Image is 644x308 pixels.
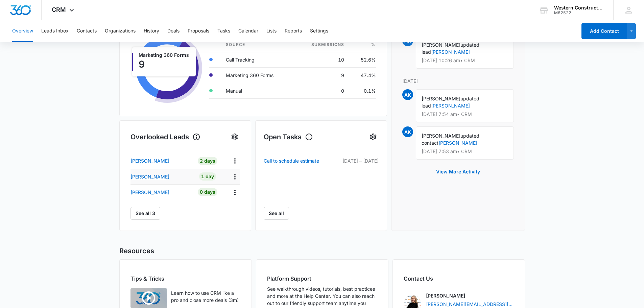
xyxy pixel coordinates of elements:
[404,275,514,283] h2: Contact Us
[52,6,66,13] span: CRM
[368,132,379,142] button: Settings
[333,157,378,164] p: [DATE] – [DATE]
[431,103,470,109] a: [PERSON_NAME]
[554,10,603,15] div: account id
[294,67,350,83] td: 9
[188,20,209,42] button: Proposals
[402,77,514,85] p: [DATE]
[294,83,350,98] td: 0
[144,20,159,42] button: History
[238,20,258,42] button: Calendar
[119,246,525,256] h2: Resources
[264,157,333,165] a: Call to schedule estimate
[422,133,460,139] span: [PERSON_NAME]
[438,140,477,146] a: [PERSON_NAME]
[402,89,413,100] span: AK
[581,23,627,39] button: Add Contact
[130,189,192,196] a: [PERSON_NAME]
[171,289,241,304] p: Learn how to use CRM like a pro and close more deals (3m)
[402,126,413,137] span: AK
[220,38,294,52] th: Source
[105,20,136,42] button: Organizations
[422,42,460,48] span: [PERSON_NAME]
[264,132,313,142] h1: Open Tasks
[130,173,169,180] p: [PERSON_NAME]
[167,20,180,42] button: Deals
[220,83,294,98] td: Manual
[77,20,97,42] button: Contacts
[267,275,377,283] h2: Platform Support
[198,188,217,196] div: 0 Days
[130,157,192,164] a: [PERSON_NAME]
[130,157,169,164] p: [PERSON_NAME]
[429,164,487,180] button: View More Activity
[217,20,230,42] button: Tasks
[230,156,240,166] button: Actions
[426,292,465,299] p: [PERSON_NAME]
[266,20,277,42] button: Lists
[554,5,603,10] div: account name
[422,149,508,154] p: [DATE] 7:53 am • CRM
[130,207,160,220] button: See all 3
[198,157,217,165] div: 2 Days
[12,20,33,42] button: Overview
[294,38,350,52] th: Submissions
[285,20,302,42] button: Reports
[350,38,376,52] th: %
[230,171,240,182] button: Actions
[350,67,376,83] td: 47.4%
[220,52,294,67] td: Call Tracking
[310,20,328,42] button: Settings
[350,83,376,98] td: 0.1%
[41,20,69,42] button: Leads Inbox
[422,96,460,101] span: [PERSON_NAME]
[130,275,241,283] h2: Tips & Tricks
[426,301,514,308] a: [PERSON_NAME][EMAIL_ADDRESS][PERSON_NAME][DOMAIN_NAME]
[229,132,240,142] button: Settings
[431,49,470,55] a: [PERSON_NAME]
[422,58,508,63] p: [DATE] 10:26 am • CRM
[199,172,216,181] div: 1 Day
[130,132,200,142] h1: Overlooked Leads
[350,52,376,67] td: 52.6%
[130,189,169,196] p: [PERSON_NAME]
[230,187,240,197] button: Actions
[264,207,289,220] a: See all
[220,67,294,83] td: Marketing 360 Forms
[130,173,192,180] a: [PERSON_NAME]
[422,112,508,117] p: [DATE] 7:54 am • CRM
[294,52,350,67] td: 10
